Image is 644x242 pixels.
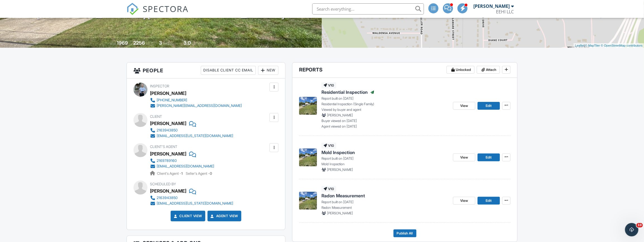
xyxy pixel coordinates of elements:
div: [PERSON_NAME] [473,3,510,9]
div: New [258,66,278,75]
a: [PHONE_NUMBER] [150,97,242,103]
div: 2163943850 [157,128,178,133]
span: Seller's Agent - [186,171,212,176]
a: [PERSON_NAME][EMAIL_ADDRESS][DOMAIN_NAME] [150,103,242,109]
span: sq. ft. [146,41,154,45]
div: 2169789160 [157,159,177,163]
div: 2163943850 [157,196,178,200]
div: [PERSON_NAME][EMAIL_ADDRESS][DOMAIN_NAME] [157,104,242,108]
a: Leaflet [575,44,584,47]
strong: 1 [181,171,183,176]
a: [EMAIL_ADDRESS][US_STATE][DOMAIN_NAME] [150,133,233,139]
a: 2169789160 [150,158,214,164]
div: 1969 [117,40,128,46]
h3: People [127,63,285,78]
a: SPECTORA [127,8,189,19]
input: Search everything... [312,3,424,15]
span: Inspector [150,84,169,88]
div: Disable Client CC Email [201,66,256,75]
div: [PHONE_NUMBER] [157,98,187,102]
div: [EMAIL_ADDRESS][US_STATE][DOMAIN_NAME] [157,201,233,206]
span: Client's Agent - [157,171,183,176]
div: [EMAIL_ADDRESS][DOMAIN_NAME] [157,164,214,169]
span: 10 [636,223,643,227]
iframe: Intercom live chat [625,223,638,236]
img: The Best Home Inspection Software - Spectora [127,3,139,15]
a: © OpenStreetMap contributors [601,44,643,47]
a: [EMAIL_ADDRESS][US_STATE][DOMAIN_NAME] [150,201,233,206]
span: bathrooms [192,41,208,45]
strong: 0 [210,171,212,176]
span: SPECTORA [143,3,189,15]
a: 2163943850 [150,195,233,201]
div: 2256 [133,40,145,46]
div: EEHI LLC [496,9,514,15]
span: Built [110,41,116,45]
span: Client's Agent [150,145,177,149]
div: 3.0 [184,40,191,46]
a: Client View [173,213,202,219]
a: [EMAIL_ADDRESS][DOMAIN_NAME] [150,164,214,169]
span: Client [150,114,162,119]
div: [PERSON_NAME] [150,187,186,195]
div: [EMAIL_ADDRESS][US_STATE][DOMAIN_NAME] [157,134,233,138]
a: [PERSON_NAME] [150,150,186,158]
div: | [574,43,644,48]
a: 2163943850 [150,128,233,133]
span: Scheduled By [150,182,176,186]
div: [PERSON_NAME] [150,89,186,97]
a: Agent View [209,213,238,219]
span: bedrooms [163,41,178,45]
a: © MapTiler [585,44,600,47]
div: [PERSON_NAME] [150,119,186,128]
div: 3 [159,40,162,46]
